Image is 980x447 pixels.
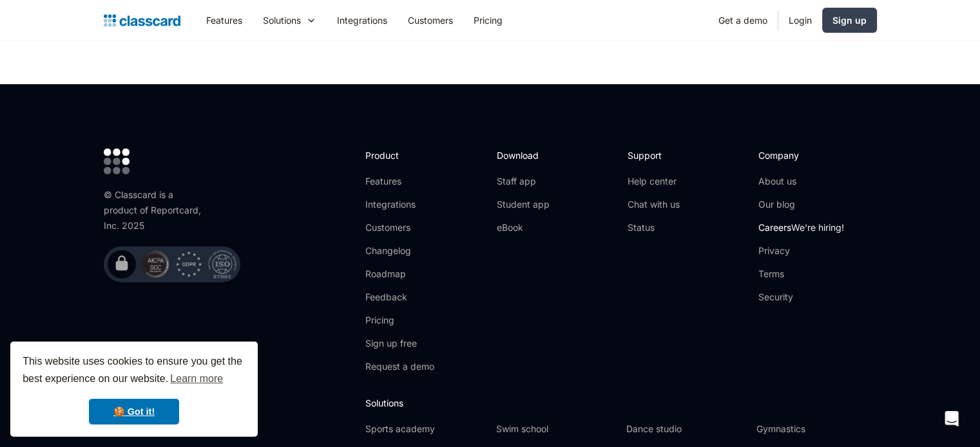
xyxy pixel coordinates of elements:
a: Pricing [365,314,434,327]
h2: Download [496,149,549,162]
a: About us [758,175,844,188]
a: Integrations [365,198,434,211]
div: © Classcard is a product of Reportcard, Inc. 2025 [104,187,207,233]
a: Integrations [327,6,398,35]
a: Privacy [758,244,844,257]
a: Staff app [496,175,549,188]
a: Sign up [822,8,877,33]
a: dismiss cookie message [89,399,179,424]
h2: Support [628,149,680,162]
h2: Solutions [365,396,876,410]
span: We're hiring! [791,222,844,233]
h2: Product [365,149,434,162]
a: Our blog [758,198,844,211]
a: Customers [398,6,463,35]
a: Login [778,6,822,35]
a: Sports academy [365,423,485,435]
a: Pricing [463,6,513,35]
a: Features [196,6,253,35]
a: Get a demo [708,6,778,35]
a: Student app [496,198,549,211]
a: Roadmap [365,268,434,280]
a: Security [758,291,844,304]
a: Gymnastics [756,423,876,435]
a: Changelog [365,244,434,257]
div: Solutions [253,6,327,35]
a: Help center [628,175,680,188]
a: Sign up free [365,337,434,350]
a: Request a demo [365,360,434,373]
a: Status [628,221,680,234]
div: Sign up [832,14,867,27]
span: This website uses cookies to ensure you get the best experience on our website. [23,354,245,388]
a: Swim school [495,423,615,435]
div: cookieconsent [10,342,258,437]
div: Open Intercom Messenger [936,403,967,434]
a: Feedback [365,291,434,304]
div: Solutions [263,14,301,27]
a: Customers [365,221,434,234]
a: Logo [104,12,180,30]
a: learn more about cookies [168,369,225,388]
a: Terms [758,268,844,280]
a: CareersWe're hiring! [758,221,844,234]
a: Dance studio [626,423,746,435]
a: Features [365,175,434,188]
a: Chat with us [628,198,680,211]
h2: Company [758,149,844,162]
a: eBook [496,221,549,234]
